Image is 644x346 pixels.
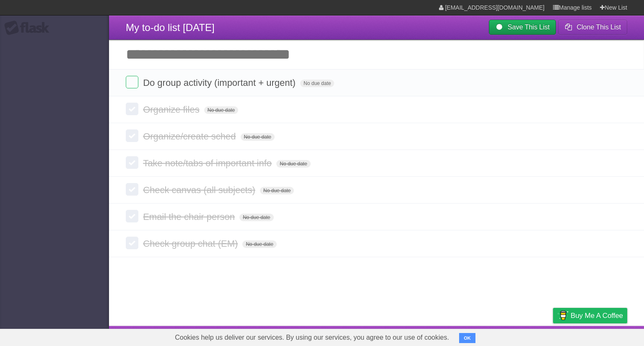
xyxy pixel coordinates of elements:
label: Done [126,129,138,142]
span: Check canvas (all subjects) [143,185,257,195]
span: Do group activity (important + urgent) [143,77,298,88]
a: Privacy [542,328,564,344]
a: About [441,328,459,344]
a: Buy me a coffee [553,308,627,323]
label: Done [126,156,138,169]
label: Done [126,76,138,88]
a: Terms [514,328,532,344]
span: No due date [276,160,310,168]
span: No due date [242,240,276,248]
span: No due date [239,214,273,221]
span: No due date [241,133,275,141]
label: Done [126,210,138,222]
span: My to-do list [DATE] [126,22,215,33]
b: Save This List [508,23,550,31]
img: Buy me a coffee [557,308,569,323]
span: Take note/tabs of important info [143,158,274,168]
label: Done [126,103,138,115]
label: Done [126,183,138,196]
span: Buy me a coffee [571,308,623,323]
div: Flask [4,21,55,36]
span: Organize files [143,104,202,115]
a: Suggest a feature [574,328,627,344]
b: Clone This List [576,23,621,31]
span: No due date [260,187,294,194]
button: OK [459,333,475,343]
span: Cookies help us deliver our services. By using our services, you agree to our use of cookies. [166,329,457,346]
span: Email the chair person [143,212,237,222]
span: Organize/create sched [143,131,238,142]
label: Done [126,237,138,249]
span: No due date [204,106,238,114]
span: No due date [300,80,334,87]
button: Clone This List [558,20,627,35]
a: Save This List [489,20,556,35]
a: Developers [469,328,503,344]
span: Check group chat (EM) [143,238,240,249]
